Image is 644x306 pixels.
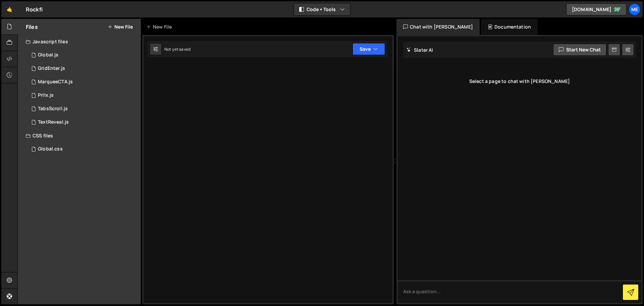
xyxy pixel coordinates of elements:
div: Prllx.js [38,92,54,98]
div: Javascript files [18,35,141,48]
div: TabsScroll.js [38,106,68,112]
a: 🤙 [1,1,18,17]
div: 16962/46509.css [26,142,141,156]
div: MarqueeCTA.js [38,79,73,85]
div: TextReveal.js [38,119,69,125]
div: 16962/46508.js [26,89,141,102]
div: New File [146,24,174,30]
div: GridEnter.js [38,65,65,72]
button: Start new chat [553,44,606,56]
div: Not yet saved [164,46,191,52]
h2: Files [26,23,38,31]
button: Save [353,43,385,55]
div: CSS files [18,129,141,142]
div: 16962/46514.js [26,62,141,75]
div: Global.css [38,146,63,152]
div: Documentation [481,19,538,35]
div: 16962/46526.js [26,75,141,89]
button: Code + Tools [294,3,350,15]
div: Global.js [38,52,58,58]
div: Rockfi [26,5,43,13]
div: Chat with [PERSON_NAME] [396,19,480,35]
div: 16962/46555.js [26,102,141,116]
h2: Slater AI [407,47,433,53]
div: 16962/46506.js [26,48,141,62]
a: [DOMAIN_NAME] [566,3,627,15]
button: New File [108,24,133,30]
a: Me [629,3,641,15]
div: 16962/46510.js [26,116,141,129]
